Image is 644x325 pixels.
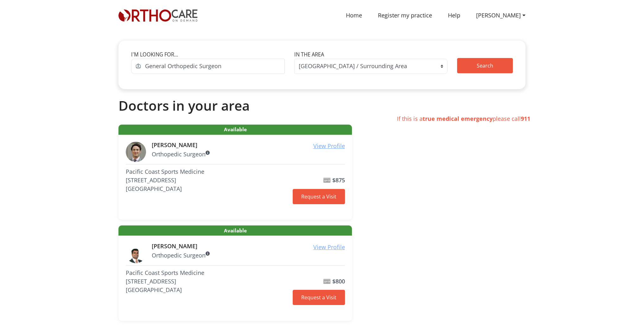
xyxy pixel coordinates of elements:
[468,8,533,23] a: [PERSON_NAME]
[423,115,493,122] strong: true medical emergency
[313,243,345,251] u: View Profile
[126,269,290,294] address: Pacific Coast Sports Medicine [STREET_ADDRESS] [GEOGRAPHIC_DATA]
[332,277,345,285] b: $800
[338,8,370,23] a: Home
[293,189,345,204] a: Request a Visit
[152,142,345,149] h6: [PERSON_NAME]
[397,115,530,122] span: If this is a please call
[293,290,345,305] a: Request a Visit
[118,98,526,114] h2: Doctors in your area
[152,251,345,260] p: Orthopedic Surgeon
[370,8,440,23] a: Register my practice
[152,243,345,250] h6: [PERSON_NAME]
[332,176,345,184] b: $875
[126,243,146,263] img: Omar
[313,142,345,150] u: View Profile
[131,51,178,58] label: I'm looking for...
[521,115,530,122] strong: 911
[457,58,513,73] button: Search
[126,167,290,193] address: Pacific Coast Sports Medicine [STREET_ADDRESS] [GEOGRAPHIC_DATA]
[440,8,468,23] a: Help
[118,225,352,236] span: Available
[313,243,345,251] a: View Profile
[206,251,210,257] sup: General Orthopedic Surgeon, Sports Orthopedic Surgeon
[152,150,345,159] p: Orthopedic Surgeon
[206,150,210,156] sup: General Orthopedic Surgeon, Pediatric Orthopedic Surgeon, Sports Orthopedic Surgeon
[294,51,324,58] label: In the area
[313,142,345,150] a: View Profile
[126,142,146,162] img: Jonathan H.
[118,125,352,135] span: Available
